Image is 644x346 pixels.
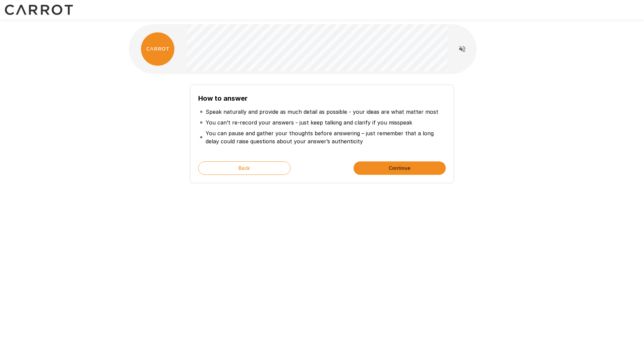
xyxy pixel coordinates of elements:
img: carrot_logo.png [141,32,174,66]
button: Continue [354,161,446,175]
p: You can’t re-record your answers - just keep talking and clarify if you misspeak [206,118,412,127]
p: You can pause and gather your thoughts before answering – just remember that a long delay could r... [206,129,444,145]
button: Back [198,161,290,175]
b: How to answer [198,94,248,102]
button: Read questions aloud [455,42,469,56]
p: Speak naturally and provide as much detail as possible - your ideas are what matter most [206,108,438,116]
